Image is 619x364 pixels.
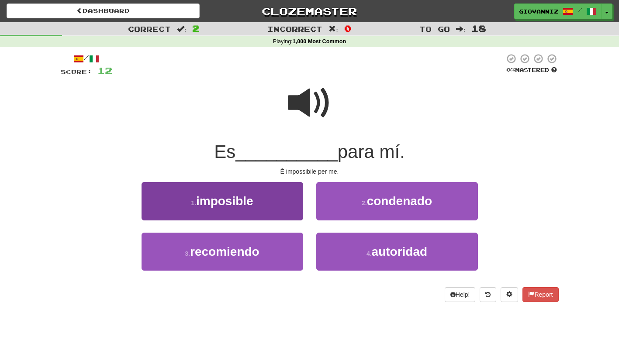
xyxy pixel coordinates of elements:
span: 0 % [506,66,515,73]
button: 3.recomiendo [142,233,303,271]
span: Es [214,141,235,162]
span: : [456,25,466,33]
button: 2.condenado [316,182,478,220]
span: imposible [196,194,253,208]
span: condenado [367,194,432,208]
strong: 1,000 Most Common [293,38,346,45]
button: 4.autoridad [316,233,478,271]
button: Report [522,287,558,302]
div: / [61,53,112,64]
span: : [329,25,338,33]
a: Dashboard [7,3,200,18]
small: 2 . [362,199,367,206]
a: Clozemaster [213,3,406,19]
span: GiovanniZ [519,7,558,15]
span: Correct [128,24,171,33]
span: Score: [61,68,92,76]
span: 0 [344,23,352,34]
button: 1.imposible [142,182,303,220]
span: 18 [471,23,486,34]
span: To go [419,24,450,33]
button: Help! [445,287,476,302]
small: 3 . [185,250,190,257]
small: 1 . [191,199,196,206]
span: 2 [192,23,200,34]
button: Round history (alt+y) [480,287,496,302]
span: para mí. [338,141,405,162]
span: / [578,7,582,13]
span: : [177,25,187,33]
small: 4 . [367,250,372,257]
a: GiovanniZ / [514,3,602,19]
span: recomiendo [190,245,259,258]
div: Mastered [505,66,559,74]
span: Incorrect [267,24,322,33]
span: __________ [235,141,338,162]
span: 12 [97,65,112,76]
div: È impossibile per me. [61,167,559,176]
span: autoridad [372,245,428,258]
